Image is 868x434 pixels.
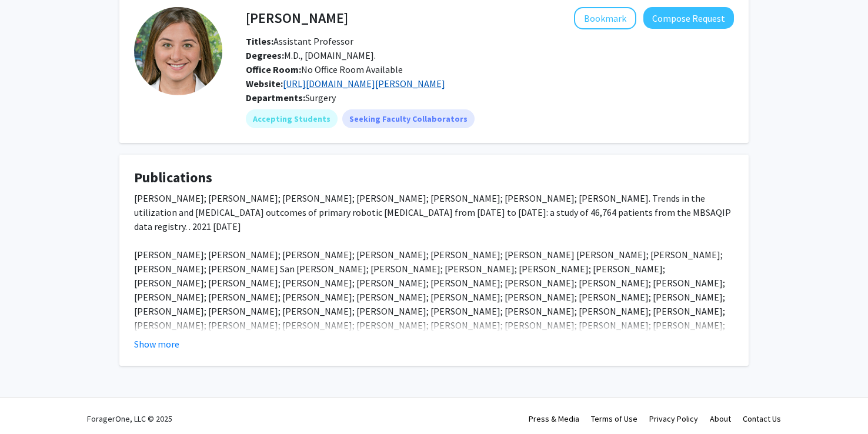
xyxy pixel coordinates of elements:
[246,49,376,61] span: M.D., [DOMAIN_NAME].
[246,64,403,75] span: No Office Room Available
[246,78,283,89] b: Website:
[246,92,305,104] b: Departments:
[529,413,579,424] a: Press & Media
[246,7,348,29] h4: [PERSON_NAME]
[246,35,273,47] b: Titles:
[246,49,284,61] b: Degrees:
[305,92,336,104] span: Surgery
[574,7,636,29] button: Add Talar Tatarian to Bookmarks
[643,7,734,29] button: Compose Request to Talar Tatarian
[649,413,698,424] a: Privacy Policy
[283,78,445,89] a: Opens in a new tab
[591,413,637,424] a: Terms of Use
[342,109,475,128] mat-chip: Seeking Faculty Collaborators
[134,337,179,351] button: Show more
[246,64,301,75] b: Office Room:
[134,7,222,95] img: Profile Picture
[9,381,50,425] iframe: Chat
[743,413,781,424] a: Contact Us
[246,109,338,128] mat-chip: Accepting Students
[246,35,353,47] span: Assistant Professor
[710,413,731,424] a: About
[134,169,734,186] h4: Publications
